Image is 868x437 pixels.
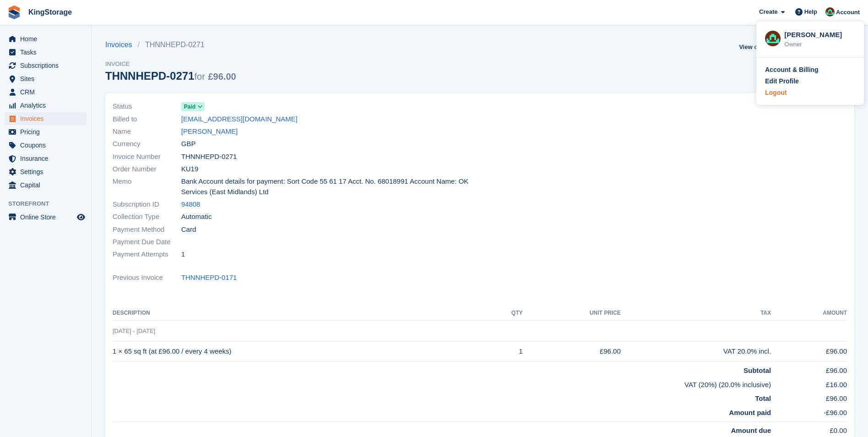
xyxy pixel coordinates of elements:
[5,152,86,165] a: menu
[113,212,181,222] span: Collection Type
[755,394,771,402] strong: Total
[765,76,855,86] a: Edit Profile
[181,139,196,149] span: GBP
[825,7,835,16] img: John King
[113,328,155,334] span: [DATE] - [DATE]
[194,71,205,82] span: for
[105,39,236,50] nav: breadcrumbs
[729,409,771,416] strong: Amount paid
[113,152,181,162] span: Invoice Number
[731,426,771,434] strong: Amount due
[113,341,487,362] td: 1 × 65 sq ft (at £96.00 / every 4 weeks)
[20,211,75,224] span: Online Store
[621,346,771,357] div: VAT 20.0% incl.
[181,273,237,283] a: THNNHEPD-0171
[523,306,620,321] th: Unit Price
[181,199,200,210] a: 94808
[184,103,195,111] span: Paid
[765,88,855,98] a: Logout
[113,164,181,175] span: Order Number
[181,101,205,112] a: Paid
[20,99,75,112] span: Analytics
[5,165,86,178] a: menu
[113,126,181,137] span: Name
[113,306,487,321] th: Description
[771,306,847,321] th: Amount
[735,39,783,55] a: View on Stripe
[113,237,181,247] span: Payment Due Date
[181,176,474,197] span: Bank Account details for payment: Sort Code 55 61 17 Acct. No. 68018991 Account Name: OK Services...
[5,139,86,152] a: menu
[784,40,855,49] div: Owner
[5,86,86,98] a: menu
[105,70,236,82] div: THNNHEPD-0271
[5,59,86,72] a: menu
[20,59,75,72] span: Subscriptions
[771,422,847,436] td: £0.00
[181,249,185,260] span: 1
[8,199,91,208] span: Storefront
[181,224,196,235] span: Card
[181,164,199,175] span: KU19
[20,179,75,191] span: Capital
[181,114,297,125] a: [EMAIL_ADDRESS][DOMAIN_NAME]
[113,273,181,283] span: Previous Invoice
[113,139,181,149] span: Currency
[5,126,86,138] a: menu
[113,114,181,125] span: Billed to
[804,7,817,16] span: Help
[5,112,86,125] a: menu
[113,249,181,260] span: Payment Attempts
[20,33,75,45] span: Home
[208,71,236,82] span: £96.00
[181,126,237,137] a: [PERSON_NAME]
[5,211,86,224] a: menu
[771,376,847,390] td: £16.00
[765,65,855,75] a: Account & Billing
[487,306,523,321] th: QTY
[181,152,237,162] span: THNNHEPD-0271
[7,5,21,19] img: stora-icon-8386f47178a22dfd0bd8f6a31ec36ba5ce8667c1dd55bd0f319d3a0aa187defe.svg
[20,139,75,152] span: Coupons
[181,212,212,222] span: Automatic
[621,306,771,321] th: Tax
[20,126,75,138] span: Pricing
[771,404,847,422] td: -£96.00
[771,362,847,376] td: £96.00
[771,390,847,404] td: £96.00
[836,8,860,17] span: Account
[5,99,86,112] a: menu
[113,224,181,235] span: Payment Method
[765,65,819,75] div: Account & Billing
[105,60,236,69] span: Invoice
[20,46,75,59] span: Tasks
[25,5,75,20] a: KingStorage
[105,39,138,50] a: Invoices
[113,176,181,197] span: Memo
[523,341,620,362] td: £96.00
[20,72,75,85] span: Sites
[744,366,771,374] strong: Subtotal
[113,376,771,390] td: VAT (20%) (20.0% inclusive)
[20,152,75,165] span: Insurance
[20,112,75,125] span: Invoices
[5,72,86,85] a: menu
[759,7,777,16] span: Create
[113,101,181,112] span: Status
[113,199,181,210] span: Subscription ID
[784,30,855,38] div: [PERSON_NAME]
[20,165,75,178] span: Settings
[765,88,787,98] div: Logout
[75,212,86,223] a: Preview store
[5,179,86,191] a: menu
[487,341,523,362] td: 1
[5,46,86,59] a: menu
[765,31,781,46] img: John King
[20,86,75,98] span: CRM
[765,76,799,86] div: Edit Profile
[5,33,86,45] a: menu
[771,341,847,362] td: £96.00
